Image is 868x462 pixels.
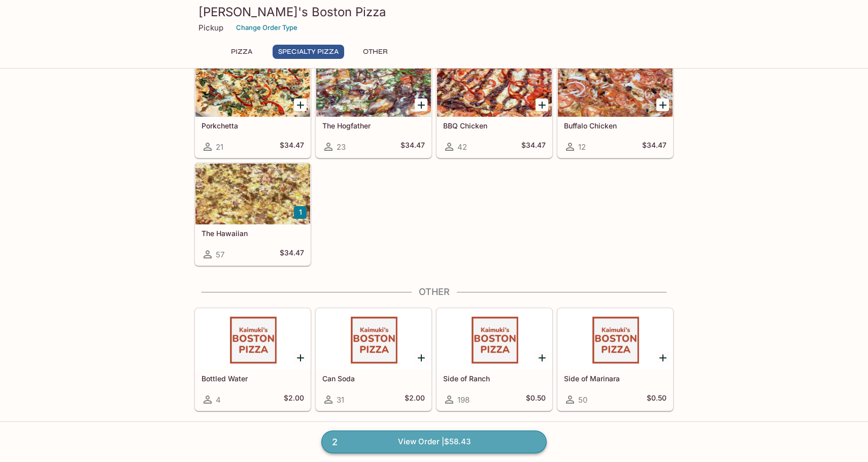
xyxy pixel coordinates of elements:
[231,20,302,36] button: Change Order Type
[198,23,223,32] p: Pickup
[578,395,587,405] span: 50
[526,393,546,406] h5: $0.50
[564,121,666,130] h5: Buffalo Chicken
[195,309,310,370] div: Bottled Water
[564,374,666,383] h5: Side of Marinara
[321,431,547,453] a: 2View Order |$58.43
[195,163,311,266] a: The Hawaiian57$34.47
[647,393,666,406] h5: $0.50
[316,309,431,370] div: Can Soda
[337,395,344,405] span: 31
[216,142,223,152] span: 21
[443,374,546,383] h5: Side of Ranch
[316,56,431,117] div: The Hogfather
[457,142,467,152] span: 42
[202,374,304,383] h5: Bottled Water
[352,45,398,59] button: Other
[437,308,552,411] a: Side of Ranch198$0.50
[536,98,548,111] button: Add BBQ Chicken
[202,229,304,238] h5: The Hawaiian
[316,308,431,411] a: Can Soda31$2.00
[405,393,425,406] h5: $2.00
[558,56,673,117] div: Buffalo Chicken
[280,248,304,260] h5: $34.47
[322,121,425,130] h5: The Hogfather
[557,55,673,158] a: Buffalo Chicken12$34.47
[437,309,552,370] div: Side of Ranch
[280,141,304,153] h5: $34.47
[415,98,427,111] button: Add The Hogfather
[219,45,264,59] button: Pizza
[316,55,431,158] a: The Hogfather23$34.47
[337,142,346,152] span: 23
[437,56,552,117] div: BBQ Chicken
[294,351,307,364] button: Add Bottled Water
[557,308,673,411] a: Side of Marinara50$0.50
[195,163,310,224] div: The Hawaiian
[437,55,552,158] a: BBQ Chicken42$34.47
[195,55,311,158] a: Porkchetta21$34.47
[194,286,674,298] h4: Other
[443,121,546,130] h5: BBQ Chicken
[273,45,344,59] button: Specialty Pizza
[202,121,304,130] h5: Porkchetta
[198,4,670,20] h3: [PERSON_NAME]'s Boston Pizza
[656,351,669,364] button: Add Side of Marinara
[326,435,344,449] span: 2
[558,309,673,370] div: Side of Marinara
[656,98,669,111] button: Add Buffalo Chicken
[415,351,427,364] button: Add Can Soda
[294,206,307,219] button: Add The Hawaiian
[195,308,311,411] a: Bottled Water4$2.00
[457,395,470,405] span: 198
[284,393,304,406] h5: $2.00
[216,250,224,259] span: 57
[536,351,548,364] button: Add Side of Ranch
[642,141,666,153] h5: $34.47
[216,395,221,405] span: 4
[294,98,307,111] button: Add Porkchetta
[322,374,425,383] h5: Can Soda
[400,141,425,153] h5: $34.47
[195,56,310,117] div: Porkchetta
[521,141,546,153] h5: $34.47
[578,142,586,152] span: 12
